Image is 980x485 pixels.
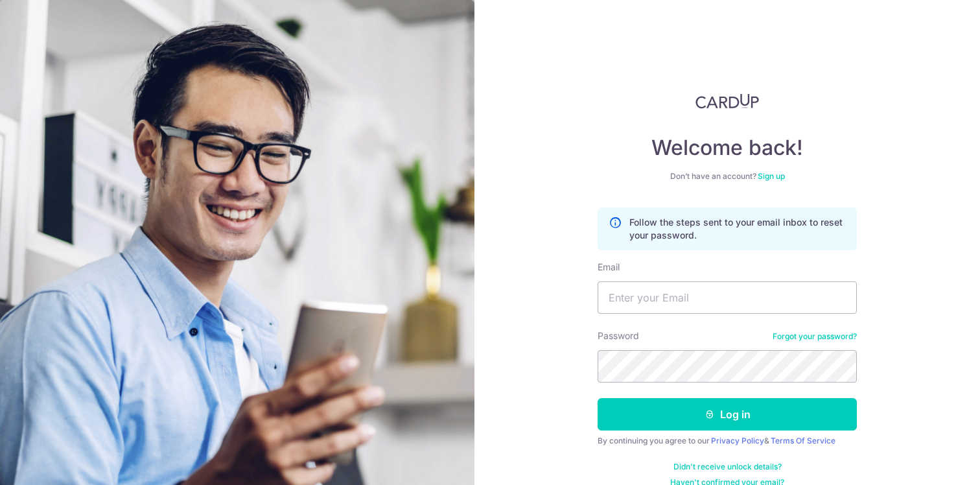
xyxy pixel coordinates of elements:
[598,436,857,446] div: By continuing you agree to our &
[629,216,846,242] p: Follow the steps sent to your email inbox to reset your password.
[695,93,759,109] img: CardUp Logo
[758,171,785,181] a: Sign up
[673,462,782,472] a: Didn't receive unlock details?
[773,331,857,342] a: Forgot your password?
[598,398,857,431] button: Log in
[598,171,857,182] div: Don’t have an account?
[598,281,857,314] input: Enter your Email
[598,135,857,161] h4: Welcome back!
[598,329,639,342] label: Password
[711,436,764,445] a: Privacy Policy
[598,261,620,274] label: Email
[771,436,835,445] a: Terms Of Service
